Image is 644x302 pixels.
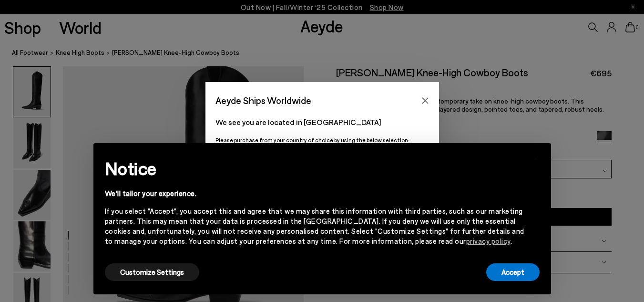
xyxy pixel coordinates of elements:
[532,150,539,164] span: ×
[105,206,524,246] div: If you select "Accept", you accept this and agree that we may share this information with third p...
[466,237,511,245] a: privacy policy
[418,94,432,108] button: Close
[105,156,524,181] h2: Notice
[105,188,524,198] div: We'll tailor your experience.
[105,263,199,281] button: Customize Settings
[215,116,429,128] p: We see you are located in [GEOGRAPHIC_DATA]
[215,92,311,109] span: Aeyde Ships Worldwide
[486,263,540,281] button: Accept
[524,146,547,169] button: Close this notice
